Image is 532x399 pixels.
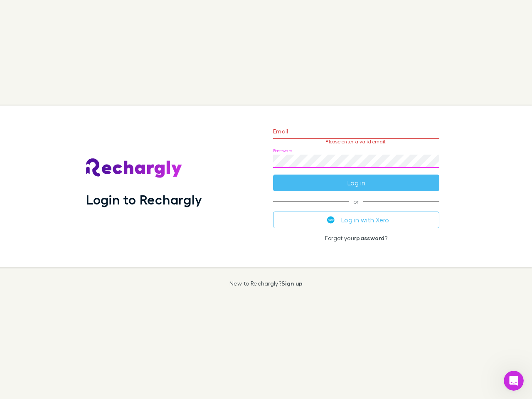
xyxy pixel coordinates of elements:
[327,216,335,224] img: Xero's logo
[273,235,439,241] p: Forgot your ?
[273,201,439,202] span: or
[273,175,439,191] button: Log in
[86,158,182,178] img: Rechargly's Logo
[273,212,439,228] button: Log in with Xero
[273,139,439,145] p: Please enter a valid email.
[356,234,384,241] a: password
[273,148,293,154] label: Password
[86,192,202,207] h1: Login to Rechargly
[281,280,303,287] a: Sign up
[229,280,303,287] p: New to Rechargly?
[504,371,524,391] iframe: Intercom live chat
